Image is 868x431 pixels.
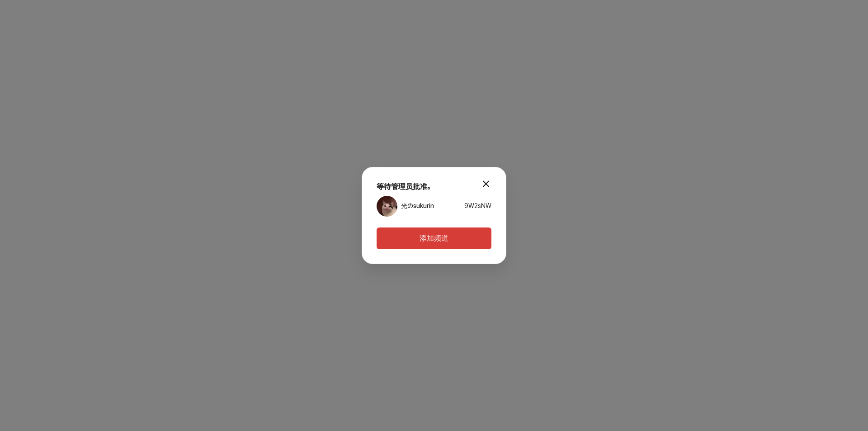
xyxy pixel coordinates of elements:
[401,202,434,209] font: 光のsukurin
[401,202,434,211] a: 光のsukurin
[377,227,491,249] button: 添加频道
[477,175,495,193] button: modal.close
[420,234,448,242] font: 添加频道
[464,202,491,209] font: 9W2sNW
[377,182,434,191] font: 等待管理员批准。
[377,196,397,217] img: 채널 프로필 ה미지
